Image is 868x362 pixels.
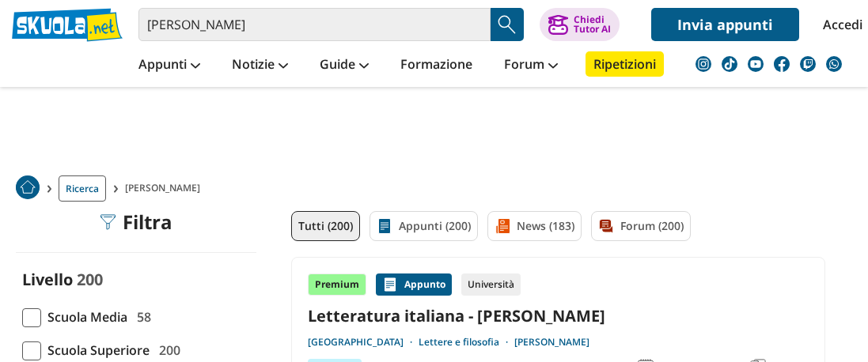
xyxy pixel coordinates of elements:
span: Scuola Media [41,307,127,327]
a: Appunti (200) [370,211,478,241]
a: Lettere e filosofia [419,336,514,349]
div: Chiedi Tutor AI [574,15,611,34]
span: 58 [131,307,151,327]
img: Cerca appunti, riassunti o versioni [495,13,519,36]
a: Notizie [228,51,292,80]
div: Filtra [100,211,172,233]
a: Forum [500,51,562,80]
span: Scuola Superiore [41,340,150,360]
img: Forum filtro contenuto [598,218,614,234]
img: youtube [748,56,764,72]
img: facebook [774,56,790,72]
a: Appunti [135,51,204,80]
a: Formazione [396,51,476,80]
img: Appunti filtro contenuto [377,218,392,234]
img: instagram [696,56,711,72]
img: twitch [800,56,816,72]
a: [GEOGRAPHIC_DATA] [308,336,419,349]
div: Appunto [376,273,452,296]
button: ChiediTutor AI [540,8,620,41]
div: Università [461,273,521,296]
img: News filtro contenuto [495,218,510,234]
a: [PERSON_NAME] [514,336,589,349]
span: 200 [153,340,180,360]
a: Guide [316,51,373,80]
img: Appunti contenuto [382,277,398,292]
a: Accedi [823,8,856,41]
span: 200 [77,269,103,290]
a: Letteratura italiana - [PERSON_NAME] [308,305,809,326]
div: Premium [308,273,366,296]
a: News (183) [487,211,582,241]
a: Ripetizioni [586,51,664,77]
a: Tutti (200) [291,211,360,241]
input: Cerca appunti, riassunti o versioni [138,8,491,41]
img: WhatsApp [826,56,842,72]
a: Home [16,175,40,202]
button: Search Button [491,8,524,41]
a: Invia appunti [651,8,799,41]
label: Livello [22,269,73,290]
span: [PERSON_NAME] [125,175,207,202]
a: Forum (200) [591,211,691,241]
img: tiktok [722,56,737,72]
img: Home [16,175,40,199]
a: Ricerca [59,175,106,202]
img: Filtra filtri mobile [100,214,116,230]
